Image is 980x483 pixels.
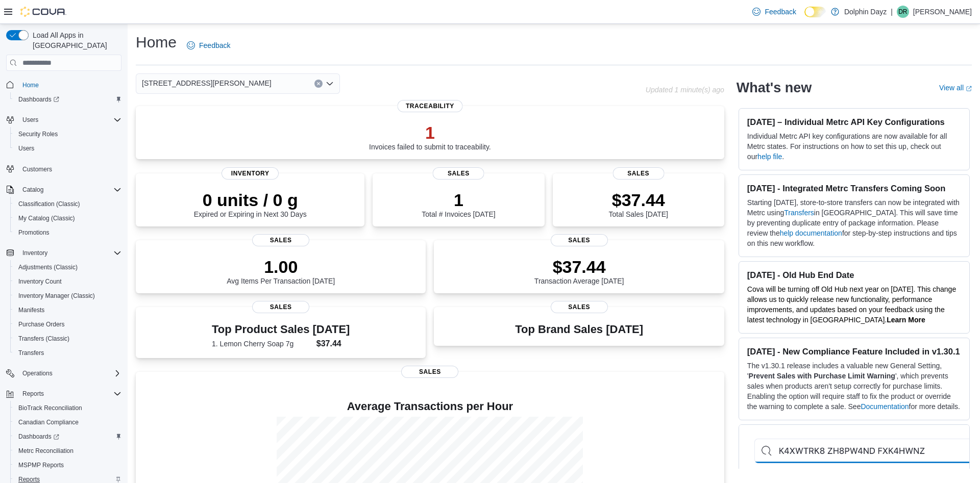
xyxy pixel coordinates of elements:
a: Feedback [748,2,800,22]
span: Users [14,142,121,155]
span: Dashboards [14,93,121,106]
a: Feedback [183,35,234,56]
a: Dashboards [14,430,63,443]
a: View allExternal link [939,84,972,92]
button: Customers [2,162,126,176]
span: Classification (Classic) [18,200,80,208]
span: Adjustments (Classic) [14,261,121,273]
span: Dashboards [18,433,59,441]
button: Home [2,77,126,92]
button: Manifests [10,303,126,317]
a: Security Roles [14,128,62,140]
div: Donna Ryan [897,6,909,18]
a: My Catalog (Classic) [14,212,79,224]
a: Home [18,79,43,91]
span: Manifests [14,304,121,316]
span: My Catalog (Classic) [18,214,75,222]
h1: Home [136,32,177,53]
a: help documentation [780,229,842,237]
h3: [DATE] - Old Hub End Date [747,270,961,280]
button: My Catalog (Classic) [10,211,126,225]
p: Starting [DATE], store-to-store transfers can now be integrated with Metrc using in [GEOGRAPHIC_D... [747,197,961,248]
span: Purchase Orders [14,318,121,331]
button: Catalog [2,183,126,197]
a: Learn More [887,316,925,324]
button: Users [2,113,126,127]
span: Home [18,78,121,91]
a: Metrc Reconciliation [14,445,78,457]
span: Inventory [18,247,121,259]
button: Reports [2,387,126,401]
span: Catalog [22,186,43,194]
span: Users [22,116,38,124]
span: Customers [22,165,52,173]
span: BioTrack Reconciliation [18,404,82,412]
p: $37.44 [609,190,668,210]
span: Load All Apps in [GEOGRAPHIC_DATA] [29,30,121,50]
div: Invoices failed to submit to traceability. [369,122,491,151]
a: Documentation [861,402,909,411]
a: Manifests [14,304,48,316]
button: Open list of options [326,80,334,88]
button: Canadian Compliance [10,415,126,429]
div: Avg Items Per Transaction [DATE] [227,257,335,285]
span: BioTrack Reconciliation [14,402,121,414]
button: Inventory Count [10,274,126,289]
span: Operations [18,367,121,379]
span: Dashboards [18,95,59,104]
span: Canadian Compliance [18,418,79,426]
div: Expired or Expiring in Next 30 Days [194,190,307,218]
button: Classification (Classic) [10,197,126,211]
a: Inventory Count [14,275,66,288]
button: Inventory Manager (Classic) [10,289,126,303]
span: MSPMP Reports [18,461,64,469]
a: BioTrack Reconciliation [14,402,86,414]
span: Security Roles [14,128,121,140]
span: Metrc Reconciliation [18,447,73,455]
svg: External link [966,86,972,92]
p: [PERSON_NAME] [913,6,972,18]
span: Feedback [199,40,230,50]
span: [STREET_ADDRESS][PERSON_NAME] [142,77,272,89]
button: Transfers (Classic) [10,332,126,346]
button: Transfers [10,346,126,360]
span: Home [22,81,39,89]
h3: [DATE] – Individual Metrc API Key Configurations [747,117,961,127]
dt: 1. Lemon Cherry Soap 7g [212,339,312,349]
a: Transfers (Classic) [14,333,73,345]
a: Dashboards [14,93,63,106]
span: Inventory Count [14,275,121,288]
span: Reports [22,390,44,398]
span: Promotions [18,228,50,237]
span: Manifests [18,306,44,314]
span: Metrc Reconciliation [14,445,121,457]
button: Adjustments (Classic) [10,260,126,274]
span: Sales [551,234,608,246]
h2: What's new [737,80,812,96]
button: BioTrack Reconciliation [10,401,126,415]
span: Inventory Manager (Classic) [14,290,121,302]
span: Traceability [398,100,462,112]
button: Reports [18,388,48,400]
img: Cova [20,7,66,17]
p: Dolphin Dayz [844,6,887,18]
a: Transfers [14,347,48,359]
p: 1 [422,190,495,210]
p: 1.00 [227,257,335,277]
span: Inventory Manager (Classic) [18,292,95,300]
button: Purchase Orders [10,317,126,332]
span: Sales [433,167,484,180]
span: Inventory [22,249,47,257]
a: MSPMP Reports [14,459,68,471]
dd: $37.44 [316,338,350,350]
p: Individual Metrc API key configurations are now available for all Metrc states. For instructions ... [747,131,961,162]
button: Catalog [18,184,47,196]
span: Customers [18,163,121,175]
span: Transfers (Classic) [14,333,121,345]
button: Promotions [10,225,126,240]
a: Customers [18,163,56,175]
input: Dark Mode [804,7,826,17]
span: Transfers [14,347,121,359]
span: Classification (Classic) [14,198,121,210]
